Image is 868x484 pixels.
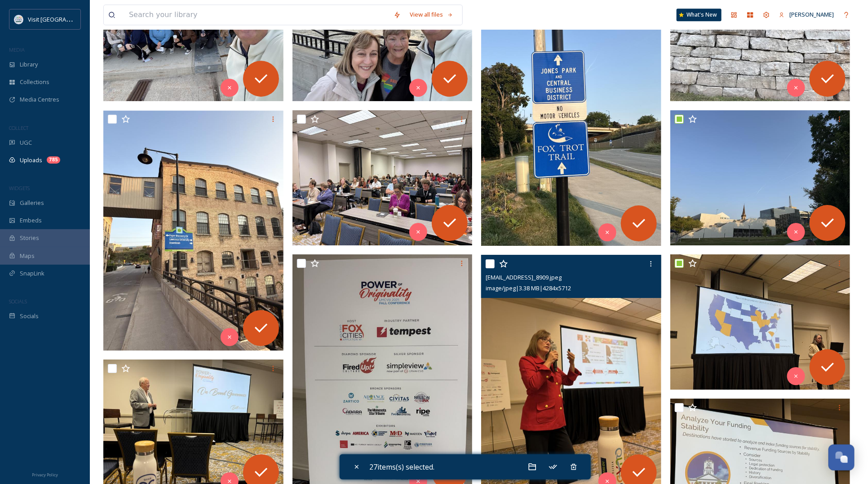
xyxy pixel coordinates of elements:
a: View all files [405,6,458,23]
span: UGC [20,138,32,147]
span: Collections [20,78,49,86]
span: MEDIA [9,46,25,53]
span: SnapLink [20,269,44,278]
a: What's New [677,9,722,21]
span: Embeds [20,216,42,225]
span: 27 items(s) selected. [369,462,434,472]
span: image/jpeg | 3.38 MB | 4284 x 5712 [486,284,571,292]
button: Open Chat [828,444,855,471]
a: Privacy Policy [32,469,58,480]
span: SOCIALS [9,298,27,305]
span: Visit [GEOGRAPHIC_DATA] [28,15,97,23]
div: 785 [47,156,60,164]
span: Maps [20,252,35,260]
span: Library [20,60,38,69]
a: [PERSON_NAME] [775,6,838,23]
img: ext_1757508929.035893_Dherrell@visitquadcities.com-IMG_8888.jpeg [670,110,850,245]
span: Uploads [20,156,42,164]
span: [PERSON_NAME] [789,10,834,18]
span: Galleries [20,199,44,207]
img: ext_1757508933.972137_Dherrell@visitquadcities.com-IMG_8876.jpeg [103,111,283,351]
img: ext_1757508933.571394_Dherrell@visitquadcities.com-IMG_8880.jpeg [481,5,661,245]
span: WIDGETS [9,185,30,191]
img: QCCVB_VISIT_vert_logo_4c_tagline_122019.svg [14,15,23,24]
span: Media Centres [20,95,59,104]
span: Privacy Policy [32,472,58,478]
span: Stories [20,234,39,242]
span: Socials [20,312,39,320]
span: COLLECT [9,124,28,131]
input: Search your library [124,5,389,25]
img: ext_1757508933.817492_Dherrell@visitquadcities.com-IMG_8904.jpeg [292,110,473,245]
span: [EMAIL_ADDRESS]_8909.jpeg [486,273,562,281]
img: ext_1757508913.80126_Dherrell@visitquadcities.com-IMG_8928.jpeg [670,254,850,390]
